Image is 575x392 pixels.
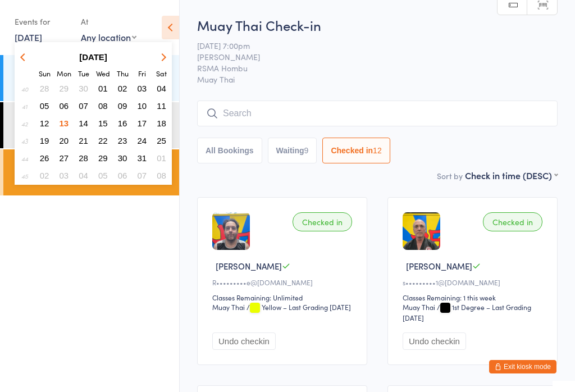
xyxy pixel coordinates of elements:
[60,101,69,111] span: 06
[79,171,88,180] span: 04
[36,151,53,166] button: 26
[21,119,28,128] em: 42
[134,168,151,183] button: 07
[406,260,472,272] span: [PERSON_NAME]
[21,171,28,180] em: 45
[75,133,92,148] button: 21
[56,151,73,166] button: 27
[118,101,127,111] span: 09
[81,31,136,43] div: Any location
[36,133,53,148] button: 19
[40,101,49,111] span: 05
[117,69,129,78] small: Thursday
[75,151,92,166] button: 28
[212,277,355,287] div: R•••••••••e@[DOMAIN_NAME]
[15,12,70,31] div: Events for
[60,171,69,180] span: 03
[56,168,73,183] button: 03
[157,118,166,128] span: 18
[75,98,92,113] button: 07
[373,146,382,155] div: 12
[56,116,73,131] button: 13
[15,31,42,43] a: [DATE]
[79,153,88,163] span: 28
[98,171,108,180] span: 05
[118,136,127,145] span: 23
[138,153,147,163] span: 31
[465,169,558,181] div: Check in time (DESC)
[114,81,131,96] button: 02
[403,302,531,322] span: / 1st Degree – Last Grading [DATE]
[157,136,166,145] span: 25
[403,212,440,250] img: image1750840390.png
[94,81,112,96] button: 01
[75,168,92,183] button: 04
[293,212,352,231] div: Checked in
[118,118,127,128] span: 16
[153,98,170,113] button: 11
[322,138,390,163] button: Checked in12
[3,149,179,195] a: 7:00 -8:00 pmMuay Thai[PERSON_NAME]
[81,12,136,31] div: At
[153,151,170,166] button: 01
[79,84,88,93] span: 30
[138,69,146,78] small: Friday
[3,102,179,148] a: 6:00 -7:00 pmZen Do Kai[PERSON_NAME]
[36,116,53,131] button: 12
[98,153,108,163] span: 29
[75,81,92,96] button: 30
[118,84,127,93] span: 02
[56,98,73,113] button: 06
[60,136,69,145] span: 20
[403,332,466,350] button: Undo checkin
[40,136,49,145] span: 19
[56,81,73,96] button: 29
[212,332,276,350] button: Undo checkin
[39,69,51,78] small: Sunday
[304,146,309,155] div: 9
[36,98,53,113] button: 05
[98,101,108,111] span: 08
[56,133,73,148] button: 20
[94,133,112,148] button: 22
[79,101,88,111] span: 07
[114,133,131,148] button: 23
[114,98,131,113] button: 09
[197,16,558,34] h2: Muay Thai Check-in
[197,101,558,126] input: Search
[98,84,108,93] span: 01
[403,277,546,287] div: s•••••••••1@[DOMAIN_NAME]
[138,84,147,93] span: 03
[197,74,558,85] span: Muay Thai
[268,138,317,163] button: Waiting9
[157,84,166,93] span: 04
[134,116,151,131] button: 17
[489,360,556,373] button: Exit kiosk mode
[60,118,69,128] span: 13
[21,136,28,145] em: 43
[138,101,147,111] span: 10
[36,81,53,96] button: 28
[197,138,262,163] button: All Bookings
[153,168,170,183] button: 08
[212,212,250,250] img: image1751008033.png
[212,293,355,302] div: Classes Remaining: Unlimited
[216,260,282,272] span: [PERSON_NAME]
[94,98,112,113] button: 08
[197,51,540,62] span: [PERSON_NAME]
[153,133,170,148] button: 25
[36,168,53,183] button: 02
[114,116,131,131] button: 16
[21,154,28,163] em: 44
[156,69,167,78] small: Saturday
[22,102,28,111] em: 41
[78,69,89,78] small: Tuesday
[57,69,71,78] small: Monday
[153,116,170,131] button: 18
[21,84,28,93] em: 40
[79,136,88,145] span: 21
[247,302,351,312] span: / Yellow – Last Grading [DATE]
[40,84,49,93] span: 28
[94,116,112,131] button: 15
[114,151,131,166] button: 30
